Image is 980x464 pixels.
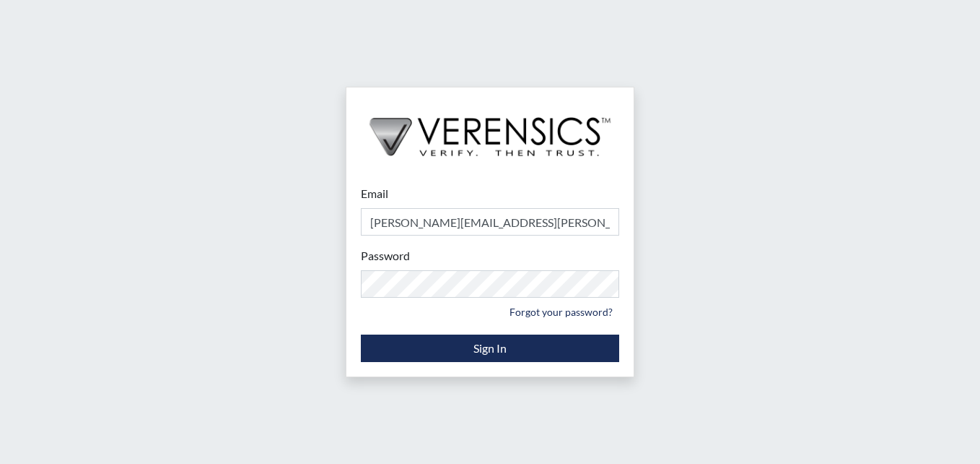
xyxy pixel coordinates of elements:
[361,335,619,362] button: Sign In
[346,87,634,171] img: logo-wide-black.2aad4157.png
[503,301,619,323] a: Forgot your password?
[361,185,388,202] label: Email
[361,208,619,236] input: Email
[361,247,410,265] label: Password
